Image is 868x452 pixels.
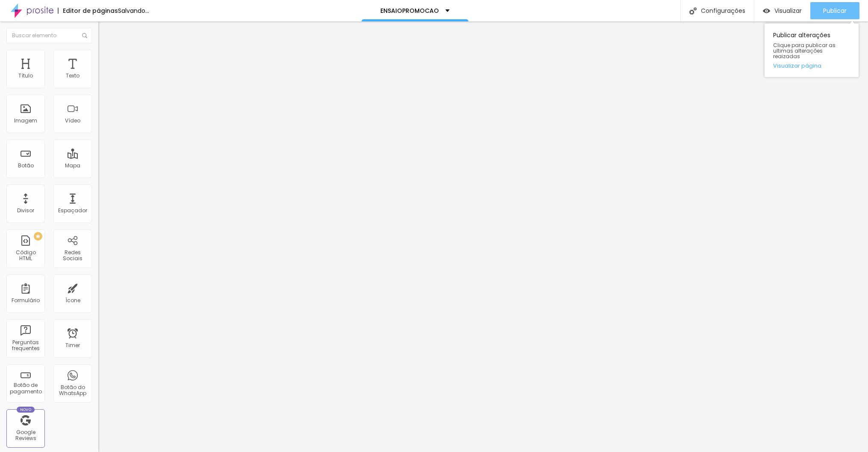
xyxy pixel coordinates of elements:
[17,208,34,214] div: Divisor
[56,250,89,262] div: Redes Sociais
[12,297,40,303] div: Formulário
[14,118,37,124] div: Imagem
[65,163,80,169] div: Mapa
[18,163,34,169] div: Botão
[773,42,850,59] span: Clique para publicar as ultimas alterações reaizadas
[765,24,859,77] div: Publicar alterações
[380,8,439,14] p: ENSAIOPROMOCAO
[754,2,810,19] button: Visualizar
[763,7,770,15] img: view-1.svg
[6,28,92,43] input: Buscar elemento
[118,8,149,14] div: Salvando...
[823,7,847,14] span: Publicar
[66,73,79,79] div: Texto
[82,33,87,38] img: Icone
[689,7,697,15] img: Icone
[774,7,802,14] span: Visualizar
[65,297,80,303] div: Ícone
[773,63,850,68] a: Visualizar página
[56,384,89,397] div: Botão do WhatsApp
[65,342,80,348] div: Timer
[9,250,42,262] div: Código HTML
[18,73,33,79] div: Título
[9,429,42,442] div: Google Reviews
[65,118,80,124] div: Vídeo
[98,21,868,452] iframe: Editor
[58,8,118,14] div: Editor de páginas
[58,208,87,214] div: Espaçador
[17,407,35,413] div: Novo
[9,339,42,352] div: Perguntas frequentes
[9,382,42,395] div: Botão de pagamento
[810,2,859,19] button: Publicar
